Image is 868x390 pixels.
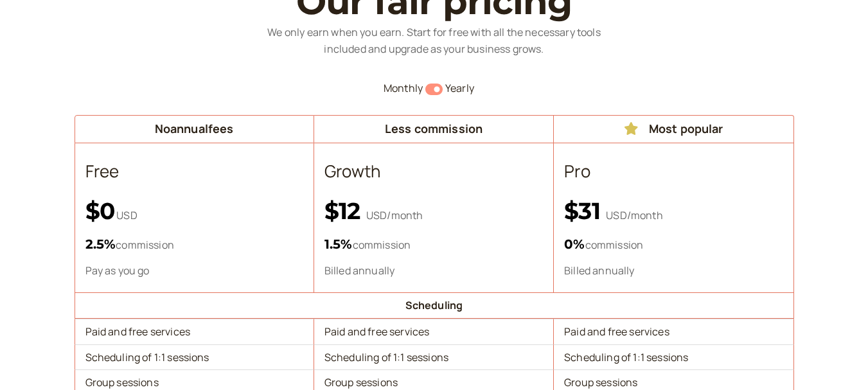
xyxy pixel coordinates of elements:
p: commission [85,234,303,254]
td: Paid and free services [554,319,793,344]
td: No annual fees [75,115,314,143]
h2: Free [85,159,303,184]
td: Paid and free services [75,319,314,344]
td: Scheduling of 1:1 sessions [314,344,554,370]
p: Pay as you go [85,263,303,278]
p: Billed annually [324,263,543,278]
p: We only earn when you earn. Start for free with all the necessary tools included and upgrade as y... [248,24,621,58]
td: Scheduling of 1:1 sessions [554,344,793,370]
div: Most popular [559,121,788,137]
p: USD/month [324,197,543,225]
td: Scheduling [75,292,794,319]
span: $0 [85,197,115,225]
span: $ 12 [324,197,366,225]
span: $ 31 [564,197,606,225]
span: 1.5 % [324,236,353,252]
h2: Pro [564,159,783,184]
p: Billed annually [564,263,783,278]
div: Monthly [75,80,423,97]
span: 2.5 % [85,236,116,252]
p: USD/month [564,197,783,225]
div: Yearly [445,80,794,97]
span: 0 % [564,236,585,252]
p: commission [324,234,543,254]
p: USD [85,197,303,225]
h2: Growth [324,159,543,184]
div: Less commission [319,121,548,137]
td: Paid and free services [314,319,554,344]
iframe: Chat Widget [804,328,868,390]
td: Scheduling of 1:1 sessions [75,344,314,370]
p: commission [564,234,783,254]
